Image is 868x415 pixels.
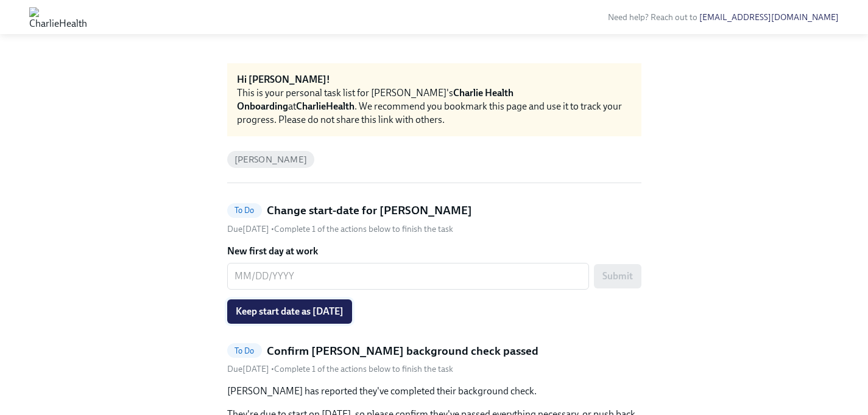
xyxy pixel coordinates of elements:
div: • Complete 1 of the actions below to finish the task [227,363,453,375]
a: To DoConfirm [PERSON_NAME] background check passedDue[DATE] •Complete 1 of the actions below to f... [227,343,641,375]
div: • Complete 1 of the actions below to finish the task [227,223,453,235]
button: Keep start date as [DATE] [227,299,352,324]
img: CharlieHealth [29,7,87,27]
h5: Confirm [PERSON_NAME] background check passed [267,343,538,359]
span: Keep start date as [DATE] [236,305,344,318]
a: To DoChange start-date for [PERSON_NAME]Due[DATE] •Complete 1 of the actions below to finish the ... [227,203,641,235]
label: New first day at work [227,245,641,258]
strong: Hi [PERSON_NAME]! [237,74,330,85]
p: [PERSON_NAME] has reported they've completed their background check. [227,385,641,398]
span: Need help? Reach out to [608,12,839,23]
h5: Change start-date for [PERSON_NAME] [267,203,472,218]
span: To Do [227,206,262,215]
span: [PERSON_NAME] [227,155,315,164]
span: To Do [227,346,262,355]
span: Thursday, October 9th 2025, 10:00 am [227,224,271,234]
div: This is your personal task list for [PERSON_NAME]'s at . We recommend you bookmark this page and ... [237,86,632,127]
strong: CharlieHealth [296,100,355,112]
a: [EMAIL_ADDRESS][DOMAIN_NAME] [699,12,839,23]
span: Thursday, October 9th 2025, 10:00 am [227,364,271,374]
